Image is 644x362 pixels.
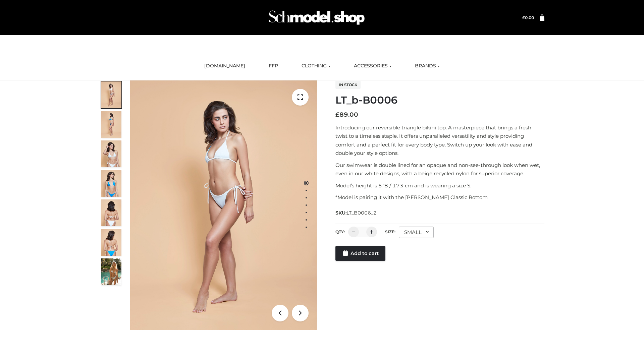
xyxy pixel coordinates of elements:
[335,111,339,118] span: £
[335,193,544,202] p: *Model is pairing it with the [PERSON_NAME] Classic Bottom
[410,59,445,73] a: BRANDS
[335,81,361,89] span: In stock
[297,59,335,73] a: CLOTHING
[349,59,396,73] a: ACCESSORIES
[335,229,345,234] label: QTY:
[101,229,121,256] img: ArielClassicBikiniTop_CloudNine_AzureSky_OW114ECO_8-scaled.jpg
[522,15,525,20] span: £
[101,111,121,138] img: ArielClassicBikiniTop_CloudNine_AzureSky_OW114ECO_2-scaled.jpg
[335,246,385,261] a: Add to cart
[335,94,544,106] h1: LT_b-B0006
[335,161,544,178] p: Our swimwear is double lined for an opaque and non-see-through look when wet, even in our white d...
[335,123,544,158] p: Introducing our reversible triangle bikini top. A masterpiece that brings a fresh twist to a time...
[335,181,544,190] p: Model’s height is 5 ‘8 / 173 cm and is wearing a size S.
[101,199,121,226] img: ArielClassicBikiniTop_CloudNine_AzureSky_OW114ECO_7-scaled.jpg
[335,111,358,118] bdi: 89.00
[101,81,121,108] img: ArielClassicBikiniTop_CloudNine_AzureSky_OW114ECO_1-scaled.jpg
[522,15,534,20] bdi: 0.00
[346,210,377,216] span: LT_B0006_2
[385,229,395,234] label: Size:
[266,4,367,31] img: Schmodel Admin 964
[399,227,434,238] div: SMALL
[130,80,317,330] img: LT_b-B0006
[199,59,250,73] a: [DOMAIN_NAME]
[522,15,534,20] a: £0.00
[101,170,121,197] img: ArielClassicBikiniTop_CloudNine_AzureSky_OW114ECO_4-scaled.jpg
[101,258,121,285] img: Arieltop_CloudNine_AzureSky2.jpg
[335,209,377,217] span: SKU:
[264,59,283,73] a: FFP
[101,140,121,167] img: ArielClassicBikiniTop_CloudNine_AzureSky_OW114ECO_3-scaled.jpg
